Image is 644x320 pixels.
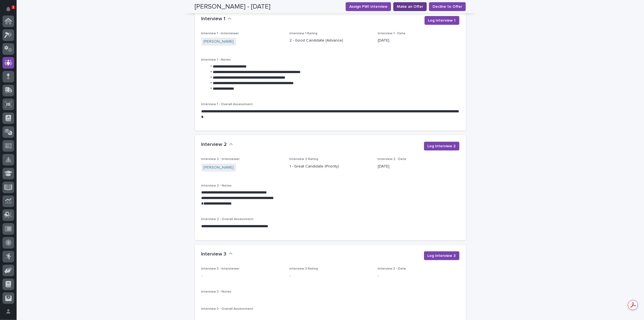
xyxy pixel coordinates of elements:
span: Interview 1 Rating [289,32,317,35]
span: Interview 2 - Notes [201,184,232,187]
span: Decline to Offer [433,4,462,9]
p: 1 [12,5,14,9]
span: Interview 3 - Interviewer [201,267,240,270]
span: Make an Offer [397,4,423,9]
p: [DATE] [378,38,459,43]
span: Interview 2 Rating [289,158,318,161]
button: Make an Offer [393,2,427,11]
p: - [201,273,283,279]
span: Interview 3 - Overall Assessment [201,307,254,311]
span: Interview 1 - Overall Assessment [201,103,253,106]
button: Log Interview 3 [424,251,459,260]
span: Interview 3 Rating [289,267,318,270]
p: - [378,273,459,279]
h2: Interview 3 [201,251,227,257]
p: [DATE] [378,164,459,169]
button: Log Interview 1 [425,16,459,25]
button: Log Interview 2 [424,142,459,151]
p: 2 - Good Candidate (Advance) [289,38,371,43]
h2: Interview 1 [201,16,226,22]
p: - [289,273,371,279]
h2: [PERSON_NAME] - [DATE] [195,3,271,11]
h2: Interview 2 [201,142,227,148]
span: Interview 3 - Date [378,267,406,270]
span: Log Interview 1 [428,18,456,23]
button: Interview 2 [201,142,233,148]
span: Interview 2 - Interviewer [201,158,240,161]
span: Log Interview 2 [428,143,456,149]
button: Interview 3 [201,251,233,257]
span: Interview 3 - Notes [201,290,232,293]
span: Assign PWI Interview [349,4,387,9]
p: 1 - Great Candidate (Priority) [289,164,371,169]
span: Interview 2 - Overall Assessment [201,218,254,221]
a: [PERSON_NAME] [204,165,234,171]
div: Notifications1 [7,7,14,16]
a: [PERSON_NAME] [204,39,234,45]
button: Assign PWI Interview [346,2,391,11]
button: Decline to Offer [429,2,466,11]
span: Interview 1 - Interviewer [201,32,239,35]
button: Interview 1 [201,16,232,22]
span: Log Interview 3 [428,253,456,259]
span: Interview 2 - Date [378,158,406,161]
span: Interview 1 - Notes [201,58,231,61]
button: Notifications [2,3,14,15]
span: Interview 1 - Date [378,32,405,35]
